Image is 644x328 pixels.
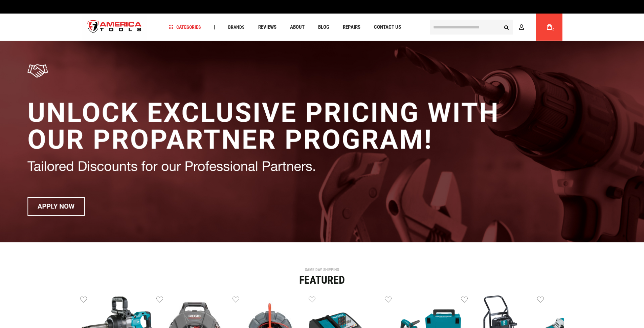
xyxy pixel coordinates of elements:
[287,23,308,32] a: About
[500,21,513,34] button: Search
[315,23,332,32] a: Blog
[228,25,245,29] span: Brands
[258,25,276,30] span: Reviews
[290,25,305,30] span: About
[169,25,201,29] span: Categories
[318,25,329,30] span: Blog
[255,23,280,32] a: Reviews
[225,23,248,32] a: Brands
[553,28,555,32] span: 0
[543,14,556,41] a: 0
[340,23,363,32] a: Repairs
[371,23,404,32] a: Contact Us
[374,25,401,30] span: Contact Us
[82,15,148,40] a: store logo
[80,275,564,285] div: Featured
[343,25,360,30] span: Repairs
[165,23,204,32] a: Categories
[82,15,148,40] img: America Tools
[80,268,564,272] div: SAME DAY SHIPPING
